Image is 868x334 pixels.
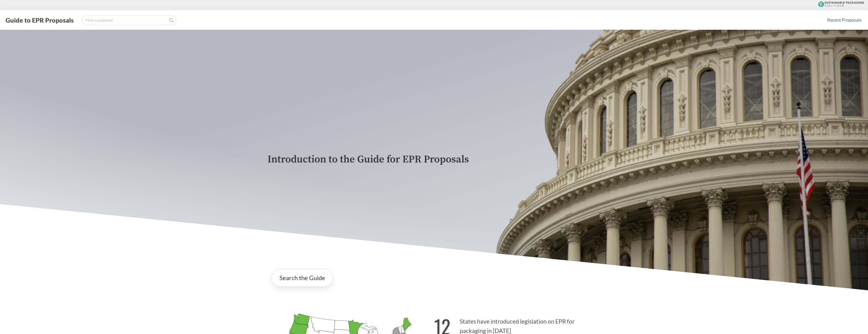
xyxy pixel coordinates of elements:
input: Find a proposal [82,15,177,25]
button: Guide to EPR Proposals [4,16,75,24]
a: Search the Guide [272,269,333,287]
a: Recent Proposals [825,14,864,26]
p: Introduction to the Guide for EPR Proposals [267,154,601,165]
